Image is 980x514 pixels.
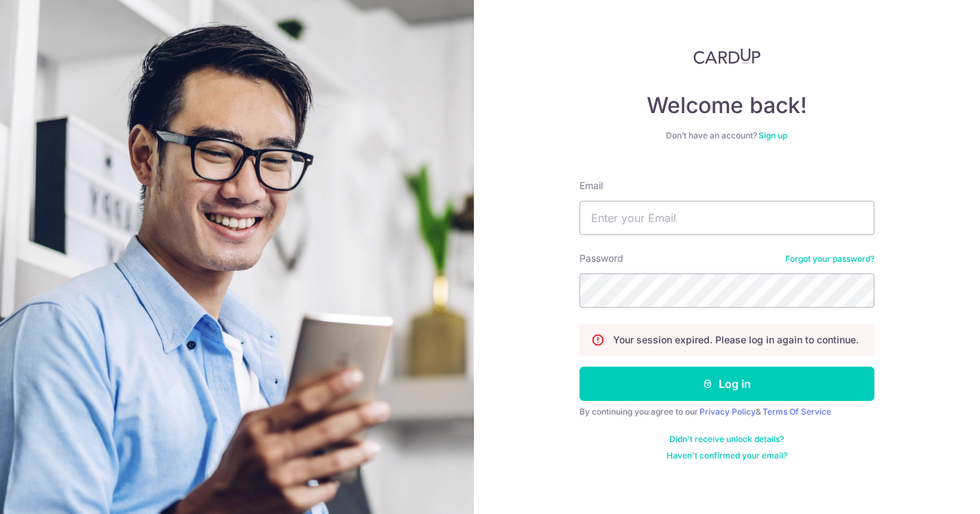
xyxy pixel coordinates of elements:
[579,367,874,401] button: Log in
[579,92,874,119] h4: Welcome back!
[579,179,603,193] label: Email
[579,201,874,235] input: Enter your Email
[700,406,756,417] a: Privacy Policy
[579,130,874,141] div: Don’t have an account?
[693,48,761,64] img: CardUp Logo
[669,434,784,445] a: Didn't receive unlock details?
[579,406,874,417] div: By continuing you agree to our &
[785,254,874,265] a: Forgot your password?
[613,333,859,347] p: Your session expired. Please log in again to continue.
[579,252,623,265] label: Password
[758,130,787,140] a: Sign up
[667,450,787,461] a: Haven't confirmed your email?
[763,406,831,417] a: Terms Of Service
